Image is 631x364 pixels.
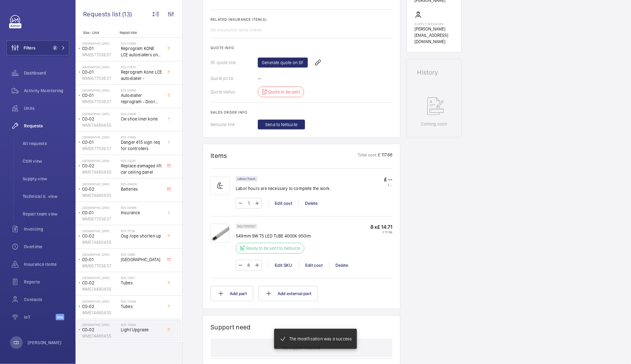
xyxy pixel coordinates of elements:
[82,186,118,192] p: CO-02
[121,163,162,175] span: Replace damaged lift car ceiling panel
[82,45,118,52] p: CO-01
[121,186,162,192] span: Batteries
[121,182,162,186] h2: R25-08408
[82,216,118,222] p: WME67703637
[82,333,118,339] p: WME74480455
[121,42,162,45] h2: R22-07869
[24,87,69,94] span: Activity Monitoring
[24,279,69,285] span: Reports
[121,323,162,327] h2: R25-13584
[82,159,118,163] p: [GEOGRAPHIC_DATA]
[417,69,451,76] h1: History
[211,46,392,50] h2: Quote info
[82,310,118,316] p: WME74480455
[258,58,308,68] a: Generate quote on SF
[82,145,118,152] p: WME67703637
[121,256,162,263] span: [GEOGRAPHIC_DATA]
[82,135,118,139] p: [GEOGRAPHIC_DATA]
[23,193,69,199] span: Technical S. view
[120,31,161,35] p: Repair title
[24,45,36,51] span: Filters
[121,206,162,210] h2: R25-08988
[23,211,69,217] span: Repair team view
[82,229,118,233] p: [GEOGRAPHIC_DATA]
[211,152,227,160] h1: Items
[289,336,352,342] p: The modification was a success
[378,152,392,160] p: £ 117.68
[121,303,162,310] span: Tubes
[121,69,162,81] span: Reprogram Kone LCE autodialler -
[121,229,162,233] h2: R25-11739
[82,163,118,169] p: CO-02
[82,169,118,175] p: WME74480455
[24,105,69,111] span: Units
[211,176,229,195] img: muscle-sm.svg
[82,280,118,286] p: CO-02
[265,121,297,128] span: Send to Netsuite
[82,286,118,292] p: WME74480455
[358,152,378,160] p: Total cost:
[329,262,354,268] div: Delete
[414,22,454,26] p: Supply manager
[236,185,331,192] p: Labor hours are necessary to complete the work.
[82,112,118,116] p: [GEOGRAPHIC_DATA]
[299,262,329,268] div: Edit cost
[82,139,118,145] p: CO-01
[82,192,118,199] p: WME74480455
[6,40,69,55] button: Filters2
[211,17,392,22] h2: Related insurance item(s)
[82,52,118,58] p: WME67703637
[121,112,162,116] h2: R24-03890
[24,123,69,129] span: Requests
[121,88,162,92] h2: R23-00860
[211,224,229,243] img: W4mfsRiTaUOP-mZsyjTSiZV_DHcn1sZLR6BzY479ENYzj632.png
[121,233,162,239] span: Osg rope shorten up
[258,120,305,130] button: Send to Netsuite
[82,303,118,310] p: CO-02
[82,253,118,256] p: [GEOGRAPHIC_DATA]
[246,245,300,251] p: Ready to be sent to Netsuite
[121,280,162,286] span: Tubes
[24,296,69,303] span: Contacts
[82,233,118,239] p: CO-02
[121,45,162,58] span: Reprogram KONE LCE autodiallers on both lifts -
[121,300,162,303] h2: R25-13448
[268,262,299,268] div: Edit SKU
[384,183,392,187] p: £ --
[28,339,62,346] p: [PERSON_NAME]
[76,31,117,35] p: Site - Unit
[82,116,118,122] p: CO-02
[82,210,118,216] p: CO-01
[23,176,69,182] span: Supply view
[24,226,69,232] span: Invoicing
[53,45,58,50] span: 2
[82,92,118,98] p: CO-01
[82,276,118,280] p: [GEOGRAPHIC_DATA]
[23,140,69,147] span: All requests
[82,239,118,245] p: WME74480455
[421,121,447,127] p: Coming soon
[121,135,162,139] h2: R25-01946
[370,224,392,230] p: 8 x £ 14.71
[83,10,122,18] span: Requests list
[23,158,69,164] span: CSM view
[24,314,56,320] span: IoT
[211,110,392,115] h2: Sales order info
[82,65,118,69] p: [GEOGRAPHIC_DATA]
[384,176,392,183] p: £ --
[82,300,118,303] p: [GEOGRAPHIC_DATA]
[121,65,162,69] h2: R22-07870
[121,92,162,105] span: Autodialler reprogram - Door code 1974
[82,256,118,263] p: CO-01
[82,263,118,269] p: WME67703637
[211,286,253,301] button: Add part
[121,327,162,333] span: Light Upgrade
[414,26,454,45] p: [PERSON_NAME][EMAIL_ADDRESS][DOMAIN_NAME]
[211,323,251,331] h1: Support need
[82,42,118,45] p: [GEOGRAPHIC_DATA]
[24,70,69,76] span: Dashboard
[236,233,311,239] p: 549mm 9W T5 LED TUBE 4000K 950lm
[82,206,118,210] p: [GEOGRAPHIC_DATA]
[121,159,162,163] h2: R25-04231
[82,182,118,186] p: [GEOGRAPHIC_DATA]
